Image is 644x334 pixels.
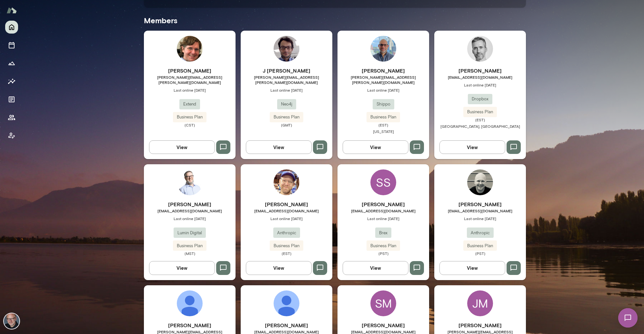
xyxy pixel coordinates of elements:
[241,200,332,208] h6: [PERSON_NAME]
[179,101,200,107] span: Extend
[337,200,429,208] h6: [PERSON_NAME]
[463,109,497,115] span: Business Plan
[439,261,505,275] button: View
[173,114,206,120] span: Business Plan
[370,290,396,316] div: SM
[274,290,299,316] img: Francesco Mosconi
[367,114,400,120] span: Business Plan
[144,75,236,85] span: [PERSON_NAME][EMAIL_ADDRESS][PERSON_NAME][DOMAIN_NAME]
[434,251,526,256] span: (PST)
[241,122,332,127] span: (GMT)
[241,208,332,213] span: [EMAIL_ADDRESS][DOMAIN_NAME]
[270,114,303,120] span: Business Plan
[5,57,18,70] button: Growth Plan
[337,208,429,213] span: [EMAIL_ADDRESS][DOMAIN_NAME]
[4,313,19,329] img: Nick Gould
[337,67,429,75] h6: [PERSON_NAME]
[373,129,394,134] span: [US_STATE]
[337,251,429,256] span: (PST)
[434,216,526,221] span: Last online [DATE]
[337,75,429,85] span: [PERSON_NAME][EMAIL_ADDRESS][PERSON_NAME][DOMAIN_NAME]
[440,124,520,128] span: [GEOGRAPHIC_DATA], [GEOGRAPHIC_DATA]
[434,200,526,208] h6: [PERSON_NAME]
[5,129,18,142] button: Client app
[144,321,236,329] h6: [PERSON_NAME]
[373,101,394,107] span: Shippo
[149,261,215,275] button: View
[467,36,493,62] img: George Baier IV
[343,140,408,154] button: View
[434,208,526,213] span: [EMAIL_ADDRESS][DOMAIN_NAME]
[337,122,429,127] span: (EST)
[434,321,526,329] h6: [PERSON_NAME]
[468,96,492,102] span: Dropbox
[375,230,391,236] span: Brex
[241,321,332,329] h6: [PERSON_NAME]
[241,75,332,85] span: [PERSON_NAME][EMAIL_ADDRESS][PERSON_NAME][DOMAIN_NAME]
[241,216,332,221] span: Last online [DATE]
[463,243,497,249] span: Business Plan
[273,230,300,236] span: Anthropic
[467,230,494,236] span: Anthropic
[144,87,236,93] span: Last online [DATE]
[370,169,396,195] div: SS
[337,87,429,93] span: Last online [DATE]
[144,122,236,127] span: (CST)
[241,251,332,256] span: (EST)
[5,21,18,34] button: Home
[177,169,203,195] img: Mike West
[241,87,332,93] span: Last online [DATE]
[144,208,236,213] span: [EMAIL_ADDRESS][DOMAIN_NAME]
[439,140,505,154] button: View
[144,15,526,25] h5: Members
[177,36,203,62] img: Jonathan Sims
[5,39,18,52] button: Sessions
[270,243,303,249] span: Business Plan
[467,169,493,195] img: Ryan Bergauer
[5,93,18,106] button: Documents
[144,216,236,221] span: Last online [DATE]
[149,140,215,154] button: View
[241,67,332,75] h6: J [PERSON_NAME]
[174,230,206,236] span: Lumin Digital
[274,169,299,195] img: Rob Hester
[246,261,312,275] button: View
[6,4,17,16] img: Mento
[5,75,18,88] button: Insights
[277,101,296,107] span: Neo4j
[370,36,396,62] img: Neil Patel
[5,111,18,124] button: Members
[367,243,400,249] span: Business Plan
[434,75,526,80] span: [EMAIL_ADDRESS][DOMAIN_NAME]
[467,290,493,316] div: JM
[177,290,203,316] img: Michael Sellitto
[434,67,526,75] h6: [PERSON_NAME]
[144,251,236,256] span: (MST)
[274,36,299,62] img: J Barrasa
[337,321,429,329] h6: [PERSON_NAME]
[434,82,526,87] span: Last online [DATE]
[246,140,312,154] button: View
[337,216,429,221] span: Last online [DATE]
[173,243,206,249] span: Business Plan
[434,117,526,122] span: (EST)
[144,200,236,208] h6: [PERSON_NAME]
[144,67,236,75] h6: [PERSON_NAME]
[343,261,408,275] button: View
